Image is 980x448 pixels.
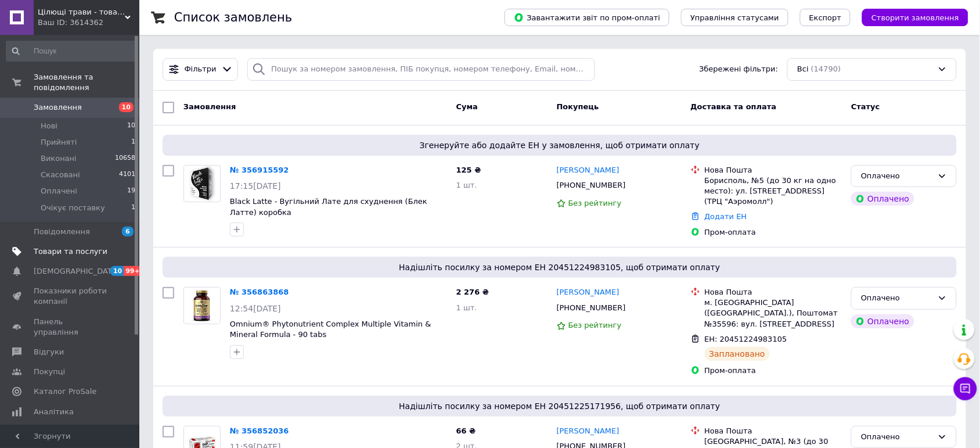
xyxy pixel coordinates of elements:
[38,7,125,17] span: Цілющі трави - товари для здоров'я та краси
[557,181,626,189] span: [PHONE_NUMBER]
[41,186,77,196] span: Оплачені
[851,314,914,328] div: Оплачено
[871,13,959,22] span: Створити замовлення
[41,170,80,180] span: Скасовані
[122,227,134,236] span: 6
[34,317,107,338] span: Панель управління
[862,9,968,26] button: Створити замовлення
[861,170,933,182] div: Оплачено
[185,166,219,202] img: Фото товару
[705,365,842,376] div: Пром-оплата
[119,102,134,112] span: 10
[110,266,124,276] span: 10
[851,102,880,111] span: Статус
[183,287,221,324] a: Фото товару
[41,153,77,164] span: Виконані
[38,17,139,28] div: Ваш ID: 3614362
[34,347,64,357] span: Відгуки
[124,266,143,276] span: 99+
[809,13,842,22] span: Експорт
[456,166,481,174] span: 125 ₴
[811,64,841,73] span: (14790)
[230,304,281,313] span: 12:54[DATE]
[851,13,968,21] a: Створити замовлення
[705,287,842,298] div: Нова Пошта
[34,407,74,417] span: Аналітика
[247,58,595,81] input: Пошук за номером замовлення, ПІБ покупця, номером телефону, Email, номером накладної
[34,227,90,237] span: Повідомлення
[557,287,619,298] a: [PERSON_NAME]
[127,186,135,196] span: 19
[230,320,431,339] a: Omnium® Phytonutrient Complex Multiple Vitamin & Mineral Formula - 90 tabs
[691,102,777,111] span: Доставка та оплата
[505,9,669,26] button: Завантажити звіт по пром-оплаті
[119,170,135,180] span: 4101
[705,175,842,207] div: Борисполь, №5 (до 30 кг на одно место): ул. [STREET_ADDRESS] (ТРЦ "Аэромолл")
[127,121,135,131] span: 10
[705,347,770,361] div: Заплановано
[230,181,281,191] span: 17:15[DATE]
[183,165,221,202] a: Фото товару
[861,431,933,443] div: Оплачено
[167,139,952,151] span: Згенеруйте або додайте ЕН у замовлення, щоб отримати оплату
[185,64,217,75] span: Фільтри
[456,303,477,312] span: 1 шт.
[797,64,809,75] span: Всі
[34,367,65,377] span: Покупці
[34,246,107,257] span: Товари та послуги
[705,212,747,221] a: Додати ЕН
[41,121,57,131] span: Нові
[800,9,851,26] button: Експорт
[34,102,82,113] span: Замовлення
[705,298,842,329] div: м. [GEOGRAPHIC_DATA] ([GEOGRAPHIC_DATA].), Поштомат №35596: вул. [STREET_ADDRESS]
[183,102,236,111] span: Замовлення
[456,181,477,189] span: 1 шт.
[514,12,660,23] span: Завантажити звіт по пром-оплаті
[34,72,139,93] span: Замовлення та повідомлення
[705,426,842,436] div: Нова Пошта
[34,386,96,397] span: Каталог ProSale
[705,335,787,343] span: ЕН: 20451224983105
[681,9,788,26] button: Управління статусами
[557,426,619,437] a: [PERSON_NAME]
[184,288,220,324] img: Фото товару
[41,203,105,213] span: Очікує поставку
[230,427,289,435] a: № 356852036
[557,303,626,312] span: [PHONE_NUMBER]
[230,197,427,217] a: Black Latte - Вугільний Лате для схуднення (Блек Латте) коробка
[568,199,622,207] span: Без рейтингу
[705,165,842,175] div: Нова Пошта
[568,321,622,329] span: Без рейтингу
[456,427,476,435] span: 66 ₴
[41,137,77,148] span: Прийняті
[6,41,136,62] input: Пошук
[131,203,135,213] span: 1
[954,377,977,400] button: Чат з покупцем
[115,153,135,164] span: 10658
[557,102,599,111] span: Покупець
[690,13,779,22] span: Управління статусами
[851,192,914,206] div: Оплачено
[167,261,952,273] span: Надішліть посилку за номером ЕН 20451224983105, щоб отримати оплату
[174,10,292,24] h1: Список замовлень
[705,227,842,238] div: Пром-оплата
[557,165,619,176] a: [PERSON_NAME]
[230,166,289,174] a: № 356915592
[131,137,135,148] span: 1
[230,288,289,296] a: № 356863868
[456,102,478,111] span: Cума
[700,64,779,75] span: Збережені фільтри:
[34,286,107,307] span: Показники роботи компанії
[861,292,933,304] div: Оплачено
[456,288,489,296] span: 2 276 ₴
[167,400,952,412] span: Надішліть посилку за номером ЕН 20451225171956, щоб отримати оплату
[34,266,120,277] span: [DEMOGRAPHIC_DATA]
